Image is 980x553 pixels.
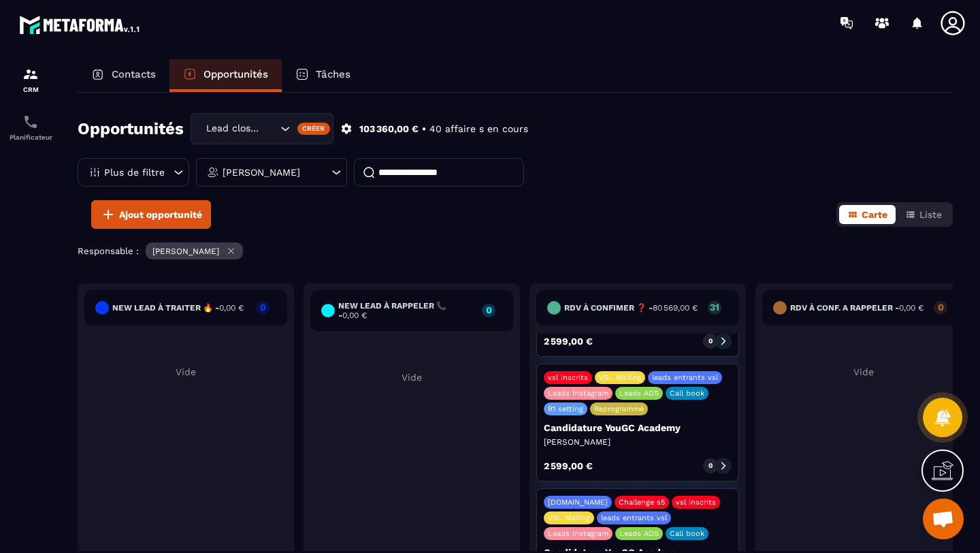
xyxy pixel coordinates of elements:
[263,121,277,136] input: Search for option
[619,529,659,538] p: Leads ADS
[112,68,156,80] p: Contacts
[544,336,593,346] p: 2 599,00 €
[191,113,333,144] div: Search for option
[19,12,142,37] img: logo
[544,422,732,433] p: Candidature YouGC Academy
[619,498,665,507] p: Challenge s5
[223,168,300,177] p: [PERSON_NAME]
[91,200,211,229] button: Ajout opportunité
[78,115,184,142] h2: Opportunités
[78,59,169,92] a: Contacts
[548,529,608,538] p: Leads Instagram
[619,389,659,398] p: Leads ADS
[22,114,39,130] img: scheduler
[762,366,965,377] p: Vide
[104,168,165,177] p: Plus de filtre
[203,68,268,80] p: Opportunités
[3,86,58,93] p: CRM
[342,311,367,320] span: 0,00 €
[22,66,39,82] img: formation
[599,373,641,382] p: VSL Mailing
[548,405,583,413] p: R1 setting
[3,133,58,141] p: Planificateur
[429,123,528,136] p: 40 affaire s en cours
[422,123,426,136] p: •
[544,461,593,471] p: 2 599,00 €
[119,208,202,221] span: Ajout opportunité
[670,389,704,398] p: Call book
[594,405,644,413] p: Reprogrammé
[338,301,475,320] h6: New lead à RAPPELER 📞 -
[670,529,704,538] p: Call book
[169,59,282,92] a: Opportunités
[297,123,331,135] div: Créer
[219,303,244,313] span: 0,00 €
[256,302,269,312] p: 0
[3,56,58,104] a: formationformationCRM
[482,305,495,315] p: 0
[653,303,698,313] span: 80 569,00 €
[84,366,287,377] p: Vide
[316,68,350,80] p: Tâches
[708,302,721,312] p: 31
[923,499,964,539] div: Ouvrir le chat
[708,461,713,471] p: 0
[548,498,608,507] p: [DOMAIN_NAME]
[544,437,732,447] p: [PERSON_NAME]
[548,373,588,382] p: vsl inscrits
[310,372,513,383] p: Vide
[112,303,244,313] h6: New lead à traiter 🔥 -
[548,389,608,398] p: Leads Instagram
[708,336,713,346] p: 0
[78,246,139,256] p: Responsable :
[564,303,698,313] h6: RDV à confimer ❓ -
[919,209,942,220] span: Liste
[839,205,896,224] button: Carte
[548,513,590,522] p: VSL Mailing
[934,302,947,312] p: 0
[3,104,58,151] a: schedulerschedulerPlanificateur
[601,513,667,522] p: leads entrants vsl
[652,373,718,382] p: leads entrants vsl
[203,121,263,136] span: Lead closing
[152,247,219,256] p: [PERSON_NAME]
[897,205,950,224] button: Liste
[359,123,419,136] p: 103 360,00 €
[862,209,887,220] span: Carte
[676,498,716,507] p: vsl inscrits
[282,59,364,92] a: Tâches
[899,303,924,313] span: 0,00 €
[790,303,924,313] h6: RDV à conf. A RAPPELER -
